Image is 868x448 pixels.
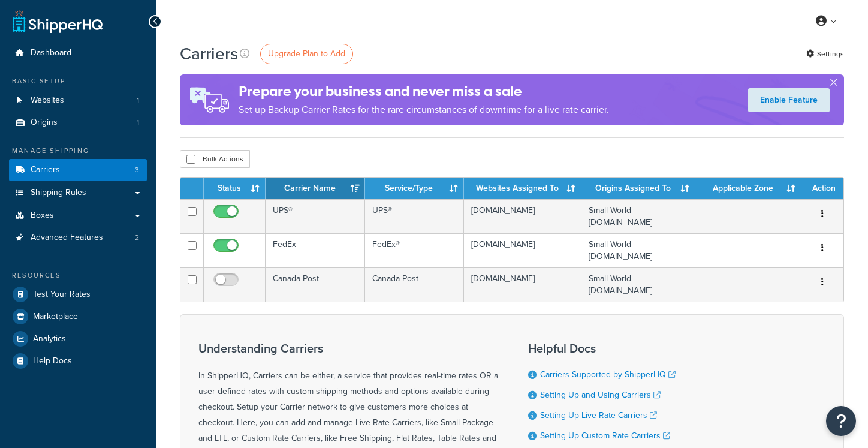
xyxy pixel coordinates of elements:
[33,290,91,300] span: Test Your Rates
[266,233,365,267] td: FedEx
[9,159,147,181] li: Carriers
[748,88,830,112] a: Enable Feature
[33,356,72,366] span: Help Docs
[180,42,238,65] h1: Carriers
[33,334,66,344] span: Analytics
[266,199,365,233] td: UPS®
[9,350,147,372] a: Help Docs
[31,95,64,106] span: Websites
[695,178,801,199] th: Applicable Zone: activate to sort column ascending
[31,233,103,243] span: Advanced Features
[581,233,695,267] td: Small World [DOMAIN_NAME]
[464,267,581,302] td: [DOMAIN_NAME]
[135,165,139,175] span: 3
[9,182,147,204] a: Shipping Rules
[9,159,147,181] a: Carriers 3
[365,233,464,267] td: FedEx®
[9,112,147,134] a: Origins 1
[9,42,147,64] a: Dashboard
[137,118,139,128] span: 1
[31,211,54,221] span: Boxes
[540,409,657,422] a: Setting Up Live Rate Carriers
[581,267,695,302] td: Small World [DOMAIN_NAME]
[31,165,60,175] span: Carriers
[464,199,581,233] td: [DOMAIN_NAME]
[540,368,676,381] a: Carriers Supported by ShipperHQ
[464,178,581,199] th: Websites Assigned To: activate to sort column ascending
[9,76,147,86] div: Basic Setup
[365,199,464,233] td: UPS®
[9,227,147,249] li: Advanced Features
[9,306,147,327] a: Marketplace
[9,146,147,156] div: Manage Shipping
[135,233,139,243] span: 2
[31,48,71,58] span: Dashboard
[31,118,58,128] span: Origins
[9,284,147,305] a: Test Your Rates
[801,178,843,199] th: Action
[13,9,103,33] a: ShipperHQ Home
[204,178,266,199] th: Status: activate to sort column ascending
[9,227,147,249] a: Advanced Features 2
[581,199,695,233] td: Small World [DOMAIN_NAME]
[198,342,498,355] h3: Understanding Carriers
[9,89,147,112] a: Websites 1
[365,267,464,302] td: Canada Post
[9,205,147,227] a: Boxes
[9,112,147,134] li: Origins
[581,178,695,199] th: Origins Assigned To: activate to sort column ascending
[239,101,609,118] p: Set up Backup Carrier Rates for the rare circumstances of downtime for a live rate carrier.
[137,95,139,106] span: 1
[268,47,345,60] span: Upgrade Plan to Add
[9,89,147,112] li: Websites
[9,328,147,350] a: Analytics
[9,270,147,281] div: Resources
[540,389,661,401] a: Setting Up and Using Carriers
[180,150,250,168] button: Bulk Actions
[266,267,365,302] td: Canada Post
[540,429,670,442] a: Setting Up Custom Rate Carriers
[528,342,685,355] h3: Helpful Docs
[464,233,581,267] td: [DOMAIN_NAME]
[180,74,239,125] img: ad-rules-rateshop-fe6ec290ccb7230408bd80ed9643f0289d75e0ffd9eb532fc0e269fcd187b520.png
[239,82,609,101] h4: Prepare your business and never miss a sale
[826,406,856,436] button: Open Resource Center
[266,178,365,199] th: Carrier Name: activate to sort column ascending
[33,312,78,322] span: Marketplace
[260,44,353,64] a: Upgrade Plan to Add
[365,178,464,199] th: Service/Type: activate to sort column ascending
[806,46,844,62] a: Settings
[31,188,86,198] span: Shipping Rules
